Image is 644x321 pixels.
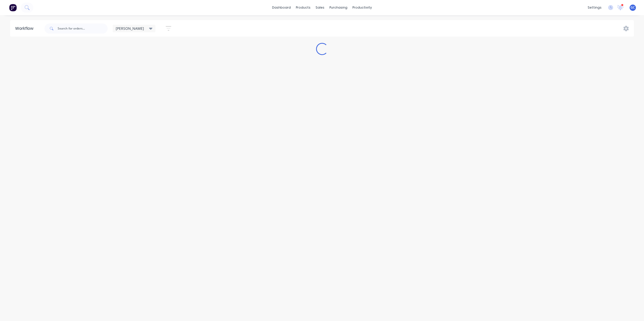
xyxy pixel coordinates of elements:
[270,4,293,11] a: dashboard
[58,23,108,34] input: Search for orders...
[585,4,604,11] div: settings
[313,4,327,11] div: sales
[293,4,313,11] div: products
[15,25,36,32] div: Workflow
[9,4,17,11] img: Factory
[631,5,635,10] span: GC
[327,4,350,11] div: purchasing
[350,4,374,11] div: productivity
[116,26,144,31] span: [PERSON_NAME]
